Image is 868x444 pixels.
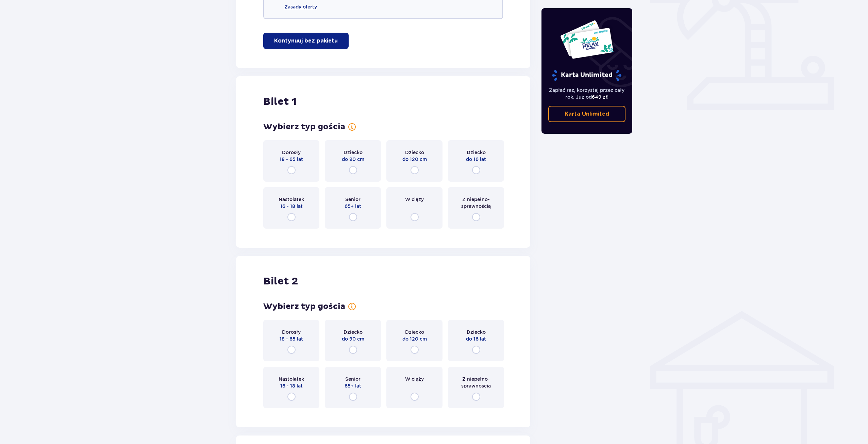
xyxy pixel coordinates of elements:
[342,156,364,163] span: do 90 cm
[560,20,614,59] img: Dwie karty całoroczne do Suntago z napisem 'UNLIMITED RELAX', na białym tle z tropikalnymi liśćmi...
[282,149,301,156] span: Dorosły
[405,329,424,335] span: Dziecko
[551,69,622,81] p: Karta Unlimited
[454,376,498,389] span: Z niepełno­sprawnością
[405,196,424,203] span: W ciąży
[279,196,304,203] span: Nastolatek
[263,122,345,132] h3: Wybierz typ gościa
[402,156,427,163] span: do 120 cm
[284,3,317,10] a: Zasady oferty
[282,329,301,335] span: Dorosły
[344,149,363,156] span: Dziecko
[344,329,363,335] span: Dziecko
[466,156,486,163] span: do 16 lat
[345,382,361,389] span: 65+ lat
[548,106,626,122] a: Karta Unlimited
[279,376,304,382] span: Nastolatek
[466,335,486,342] span: do 16 lat
[263,95,297,108] h2: Bilet 1
[280,335,303,342] span: 18 - 65 lat
[467,329,486,335] span: Dziecko
[263,33,349,49] button: Kontynuuj bez pakietu
[342,335,364,342] span: do 90 cm
[548,87,626,100] p: Zapłać raz, korzystaj przez cały rok. Już od !
[402,335,427,342] span: do 120 cm
[280,382,303,389] span: 16 - 18 lat
[345,196,361,203] span: Senior
[345,203,361,210] span: 65+ lat
[592,94,607,100] span: 649 zł
[405,376,424,382] span: W ciąży
[280,203,303,210] span: 16 - 18 lat
[280,156,303,163] span: 18 - 65 lat
[454,196,498,210] span: Z niepełno­sprawnością
[345,376,361,382] span: Senior
[263,301,345,312] h3: Wybierz typ gościa
[565,110,609,118] p: Karta Unlimited
[467,149,486,156] span: Dziecko
[263,275,298,288] h2: Bilet 2
[274,37,338,45] p: Kontynuuj bez pakietu
[405,149,424,156] span: Dziecko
